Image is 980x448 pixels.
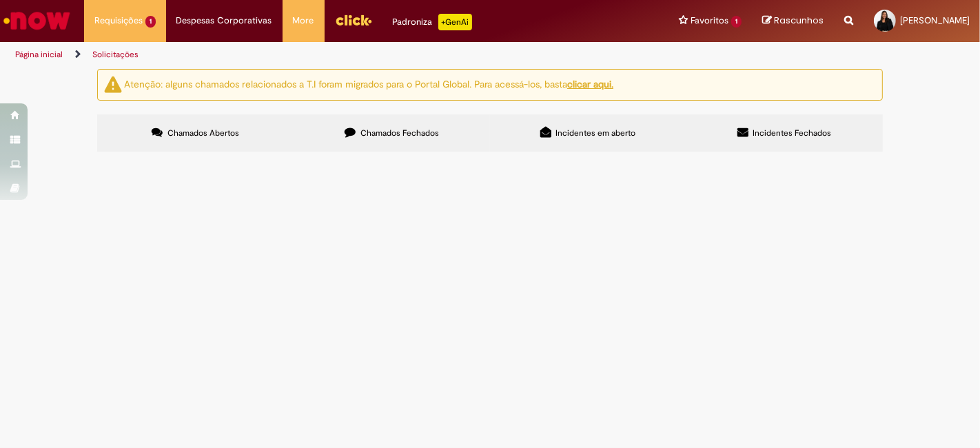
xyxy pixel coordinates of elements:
[762,14,824,28] a: Rascunhos
[92,49,139,60] a: Solicitações
[774,14,824,27] span: Rascunhos
[293,14,314,28] span: More
[145,16,156,28] span: 1
[731,16,742,28] span: 1
[556,128,636,139] span: Incidentes em aberto
[176,14,272,28] span: Despesas Corporativas
[393,14,472,30] div: Padroniza
[94,14,143,28] span: Requisições
[10,42,643,68] ul: Trilhas de página
[438,14,472,30] p: +GenAi
[900,14,970,26] span: [PERSON_NAME]
[753,128,832,139] span: Incidentes Fechados
[360,128,439,139] span: Chamados Fechados
[167,128,239,139] span: Chamados Abertos
[567,78,613,90] a: clicar aqui.
[15,49,63,60] a: Página inicial
[124,78,613,90] ng-bind-html: Atenção: alguns chamados relacionados a T.I foram migrados para o Portal Global. Para acessá-los,...
[1,7,72,34] img: ServiceNow
[335,10,372,30] img: click_logo_yellow_360x200.png
[691,14,728,28] span: Favoritos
